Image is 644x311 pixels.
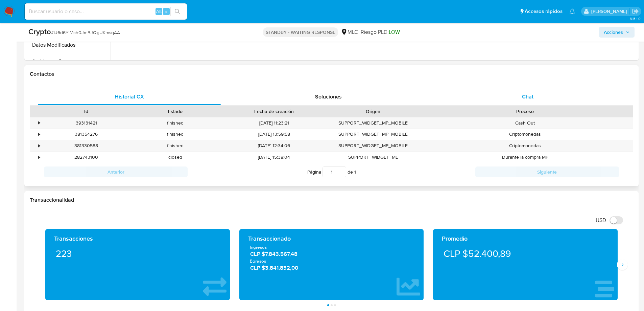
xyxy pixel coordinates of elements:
[307,166,356,177] span: Página de
[170,7,184,16] button: search-icon
[38,142,40,149] div: •
[591,8,629,15] p: nicolas.tyrkiel@mercadolibre.com
[220,140,329,151] div: [DATE] 12:34:06
[38,120,40,126] div: •
[165,8,167,15] span: s
[131,140,220,151] div: finished
[131,117,220,129] div: finished
[418,129,633,140] div: Criptomonedas
[38,154,40,160] div: •
[418,152,633,163] div: Durante la compra MP
[329,140,418,151] div: SUPPORT_WIDGET_MP_MOBILE
[115,93,144,101] span: Historial CX
[329,129,418,140] div: SUPPORT_WIDGET_MP_MOBILE
[38,131,40,137] div: •
[315,93,342,101] span: Soluciones
[26,53,111,69] button: Archivos adjuntos
[630,16,641,21] span: 3.154.0
[418,117,633,129] div: Cash Out
[42,152,131,163] div: 282743100
[632,8,639,15] a: Salir
[361,28,400,36] span: Riesgo PLD:
[329,117,418,129] div: SUPPORT_WIDGET_MP_MOBILE
[263,27,338,37] p: STANDBY - WAITING RESPONSE
[333,108,413,115] div: Origen
[354,169,356,175] span: 1
[42,129,131,140] div: 381354276
[418,140,633,151] div: Criptomonedas
[220,117,329,129] div: [DATE] 11:23:21
[604,27,623,38] span: Acciones
[30,197,633,203] h1: Transaccionalidad
[44,166,188,177] button: Anterior
[30,71,633,77] h1: Contactos
[51,29,120,36] span: # tJ6d6YlMch0JmBJQgUKmsqAA
[131,152,220,163] div: closed
[136,108,215,115] div: Estado
[47,108,126,115] div: Id
[599,27,635,38] button: Acciones
[341,28,358,36] div: MLC
[224,108,324,115] div: Fecha de creación
[220,152,329,163] div: [DATE] 15:38:04
[475,166,619,177] button: Siguiente
[525,8,563,15] span: Accesos rápidos
[156,8,162,15] span: Alt
[389,28,400,36] span: LOW
[26,37,111,53] button: Datos Modificados
[25,7,187,16] input: Buscar usuario o caso...
[42,117,131,129] div: 393131421
[28,26,51,37] b: Crypto
[131,129,220,140] div: finished
[569,8,575,14] a: Notificaciones
[220,129,329,140] div: [DATE] 13:59:58
[422,108,628,115] div: Proceso
[522,93,533,101] span: Chat
[42,140,131,151] div: 381330588
[329,152,418,163] div: SUPPORT_WIDGET_ML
